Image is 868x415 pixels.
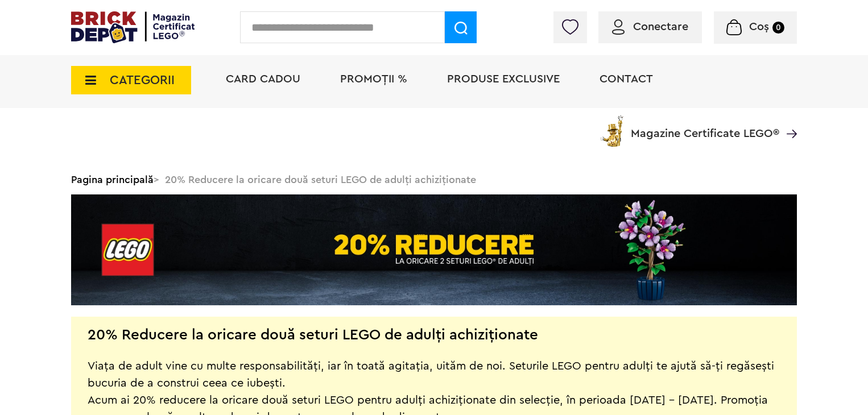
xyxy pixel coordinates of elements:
[226,73,300,85] a: Card Cadou
[340,73,407,85] a: PROMOȚII %
[71,165,797,194] div: > 20% Reducere la oricare două seturi LEGO de adulți achiziționate
[779,113,797,125] a: Magazine Certificate LEGO®
[633,21,688,32] span: Conectare
[612,21,688,32] a: Conectare
[110,74,175,86] span: CATEGORII
[749,21,769,32] span: Coș
[71,194,797,305] img: Landing page banner
[772,22,784,34] small: 0
[600,73,653,85] a: Contact
[71,175,154,185] a: Pagina principală
[88,329,538,341] h2: 20% Reducere la oricare două seturi LEGO de adulți achiziționate
[631,113,779,139] span: Magazine Certificate LEGO®
[447,73,560,85] a: Produse exclusive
